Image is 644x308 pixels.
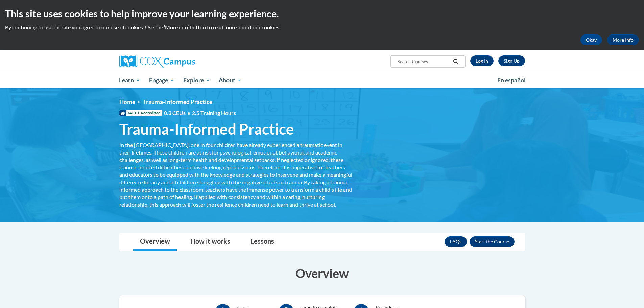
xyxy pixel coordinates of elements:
[497,77,526,84] span: En español
[5,24,639,31] p: By continuing to use the site you agree to our use of cookies. Use the ‘More info’ button to read...
[119,76,140,85] span: Learn
[109,73,535,88] div: Main menu
[149,76,174,85] span: Engage
[115,73,145,88] a: Learn
[143,98,212,105] span: Trauma-Informed Practice
[164,109,236,117] span: 0.3 CEUs
[179,73,215,88] a: Explore
[493,73,530,88] a: En español
[244,233,281,251] a: Lessons
[498,55,525,66] a: Register
[133,233,177,251] a: Overview
[119,120,294,138] span: Trauma-Informed Practice
[119,265,525,282] h3: Overview
[580,34,602,45] button: Okay
[397,57,451,66] input: Search Courses
[119,55,195,68] img: Cox Campus
[119,55,248,68] a: Cox Campus
[470,55,494,66] a: Log In
[5,7,639,20] h2: This site uses cookies to help improve your learning experience.
[219,76,242,85] span: About
[192,110,236,116] span: 2.5 Training Hours
[187,110,190,116] span: •
[470,236,515,247] button: Enroll
[184,233,237,251] a: How it works
[119,141,353,208] div: In the [GEOGRAPHIC_DATA], one in four children have already experienced a traumatic event in thei...
[119,98,135,105] a: Home
[119,110,162,116] span: IACET Accredited
[607,34,639,45] a: More Info
[145,73,179,88] a: Engage
[183,76,210,85] span: Explore
[445,236,467,247] a: FAQs
[451,57,461,66] button: Search
[214,73,246,88] a: About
